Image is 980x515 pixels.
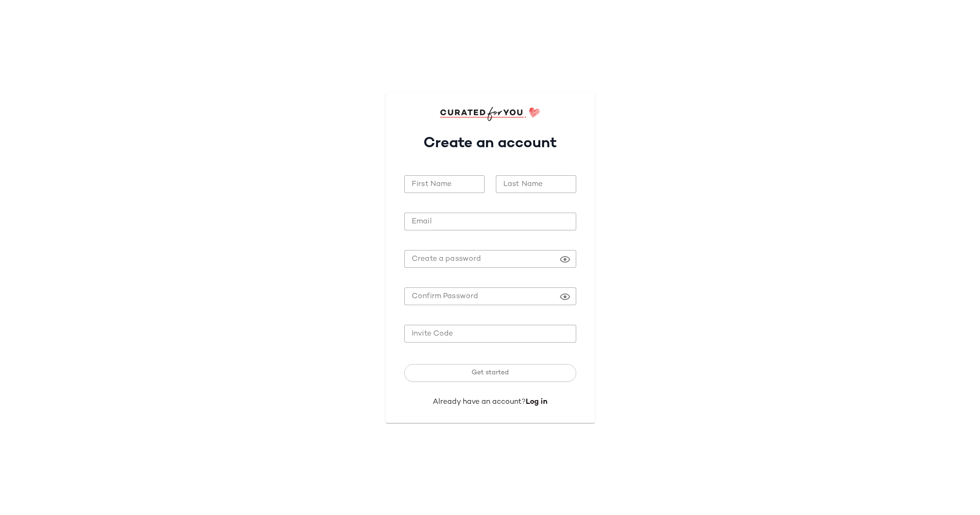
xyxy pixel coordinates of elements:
span: Get started [471,369,509,377]
img: cfy_login_logo.DGdB1djN.svg [440,107,540,121]
a: Log in [526,398,548,406]
span: Already have an account? [433,398,526,406]
h1: Create an account [404,121,576,160]
button: Get started [404,364,576,382]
